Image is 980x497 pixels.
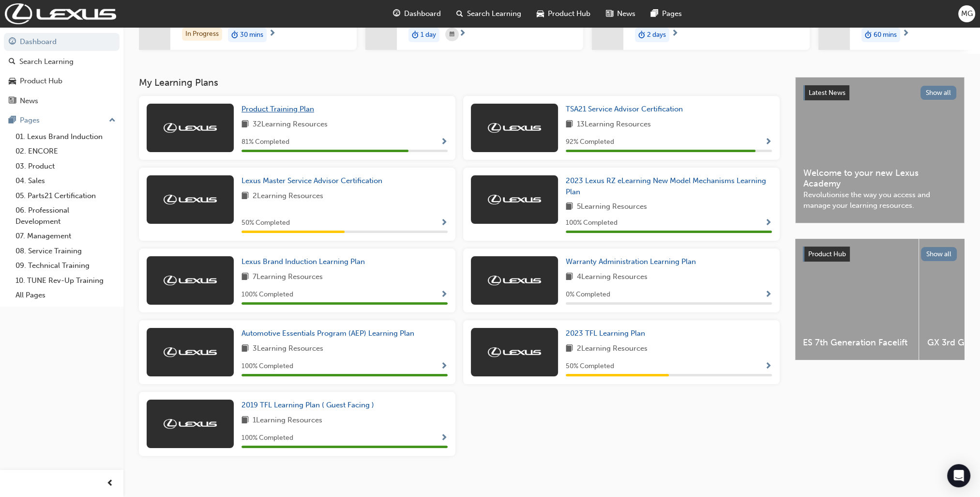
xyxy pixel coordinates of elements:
div: Pages [20,115,40,126]
span: next-icon [902,30,909,38]
span: book-icon [241,415,249,427]
span: next-icon [671,30,678,38]
a: 07. Management [12,229,120,244]
span: duration-icon [231,29,238,41]
span: 5 Learning Resources [577,201,647,213]
a: search-iconSearch Learning [449,4,529,24]
a: Warranty Administration Learning Plan [566,256,700,267]
a: Product Training Plan [241,104,318,115]
span: next-icon [459,30,466,38]
span: duration-icon [412,29,419,41]
span: news-icon [9,97,16,106]
a: 2019 TFL Learning Plan ( Guest Facing ) [241,400,378,411]
span: guage-icon [393,8,400,20]
span: pages-icon [9,116,16,125]
span: book-icon [241,343,249,355]
span: duration-icon [638,29,645,41]
a: 03. Product [12,159,120,174]
span: Show Progress [440,434,448,443]
button: Show Progress [440,217,448,229]
span: Show Progress [440,138,448,147]
span: 2023 TFL Learning Plan [566,329,645,338]
span: 60 mins [874,30,897,41]
a: 09. Technical Training [12,258,120,273]
span: 30 mins [240,30,263,41]
span: 2023 Lexus RZ eLearning New Model Mechanisms Learning Plan [566,176,766,196]
a: 10. TUNE Rev-Up Training [12,273,120,288]
span: pages-icon [651,8,658,20]
span: Warranty Administration Learning Plan [566,257,696,266]
span: 100 % Completed [241,433,293,444]
a: 08. Service Training [12,244,120,259]
button: Pages [4,111,120,129]
span: 2 Learning Resources [253,190,323,202]
a: ES 7th Generation Facelift [795,239,919,360]
span: book-icon [566,271,573,283]
img: Trak [488,195,541,204]
a: 06. Professional Development [12,203,120,229]
span: book-icon [241,190,249,202]
span: book-icon [241,119,249,131]
span: prev-icon [106,478,114,490]
span: 1 day [421,30,436,41]
span: car-icon [537,8,544,20]
div: Open Intercom Messenger [947,464,970,487]
button: Show Progress [440,432,448,444]
span: Welcome to your new Lexus Academy [803,168,956,189]
button: Show Progress [765,360,772,373]
img: Trak [164,419,217,429]
span: calendar-icon [450,29,454,41]
a: Search Learning [4,53,120,71]
span: 13 Learning Resources [577,119,651,131]
span: Show Progress [765,219,772,228]
span: 0 % Completed [566,289,610,300]
span: 2019 TFL Learning Plan ( Guest Facing ) [241,401,374,409]
img: Trak [164,123,217,133]
span: Product Hub [548,8,590,19]
a: 01. Lexus Brand Induction [12,129,120,144]
span: 2 days [647,30,666,41]
button: Show all [920,86,957,100]
span: 1 Learning Resources [253,415,322,427]
span: duration-icon [865,29,872,41]
a: guage-iconDashboard [385,4,449,24]
span: Dashboard [404,8,441,19]
img: Trak [488,123,541,133]
a: TSA21 Service Advisor Certification [566,104,687,115]
span: Show Progress [765,362,772,371]
span: TSA21 Service Advisor Certification [566,105,683,113]
span: 3 Learning Resources [253,343,323,355]
span: book-icon [566,201,573,213]
span: 92 % Completed [566,137,614,148]
a: Dashboard [4,33,120,51]
span: Lexus Master Service Advisor Certification [241,176,382,185]
img: Trak [5,3,116,24]
span: 100 % Completed [566,217,618,229]
button: Show Progress [765,217,772,229]
img: Trak [164,347,217,357]
a: 05. Parts21 Certification [12,188,120,203]
a: Automotive Essentials Program (AEP) Learning Plan [241,328,418,339]
span: car-icon [9,77,16,86]
span: 100 % Completed [241,289,293,300]
span: 7 Learning Resources [253,271,323,283]
span: Automotive Essentials Program (AEP) Learning Plan [241,329,414,338]
a: 2023 TFL Learning Plan [566,328,649,339]
span: Show Progress [765,291,772,299]
div: Search Learning [19,56,74,67]
a: Lexus Master Service Advisor Certification [241,175,386,186]
img: Trak [488,347,541,357]
span: News [617,8,635,19]
button: Show Progress [765,289,772,301]
span: 32 Learning Resources [253,119,328,131]
span: Show Progress [440,291,448,299]
span: Latest News [809,89,845,97]
img: Trak [164,276,217,285]
span: 100 % Completed [241,361,293,372]
button: Show Progress [440,360,448,373]
a: Latest NewsShow allWelcome to your new Lexus AcademyRevolutionise the way you access and manage y... [795,77,965,223]
a: Product Hub [4,72,120,90]
button: MG [958,5,975,22]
